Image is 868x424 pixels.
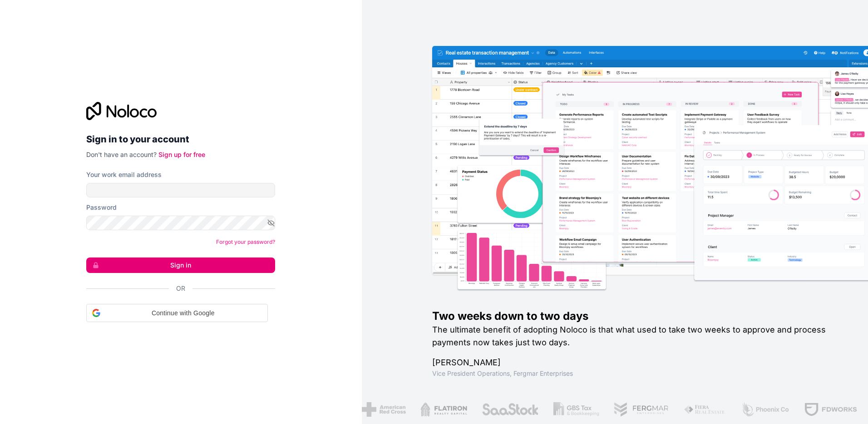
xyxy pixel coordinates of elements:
[86,304,268,322] div: Continue with Google
[86,170,162,179] label: Your work email address
[86,151,157,158] span: Don't have an account?
[361,402,405,417] img: /assets/american-red-cross-BAupjrZR.png
[86,131,275,147] h2: Sign in to your account
[432,356,839,369] h1: [PERSON_NAME]
[482,402,539,417] img: /assets/saastock-C6Zbiodz.png
[432,369,839,378] h1: Vice President Operations , Fergmar Enterprises
[86,216,275,230] input: Password
[432,323,839,349] h2: The ultimate benefit of adopting Noloco is that what used to take two weeks to approve and proces...
[86,257,275,273] button: Sign in
[553,402,599,417] img: /assets/gbstax-C-GtDUiK.png
[432,309,839,323] h1: Two weeks down to two days
[420,402,467,417] img: /assets/flatiron-C8eUkumj.png
[158,151,205,158] a: Sign up for free
[740,402,789,417] img: /assets/phoenix-BREaitsQ.png
[86,203,117,212] label: Password
[684,402,726,417] img: /assets/fiera-fwj2N5v4.png
[614,402,669,417] img: /assets/fergmar-CudnrXN5.png
[104,308,262,318] span: Continue with Google
[804,402,857,417] img: /assets/fdworks-Bi04fVtw.png
[216,238,275,245] a: Forgot your password?
[176,284,185,293] span: Or
[86,183,275,197] input: Email address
